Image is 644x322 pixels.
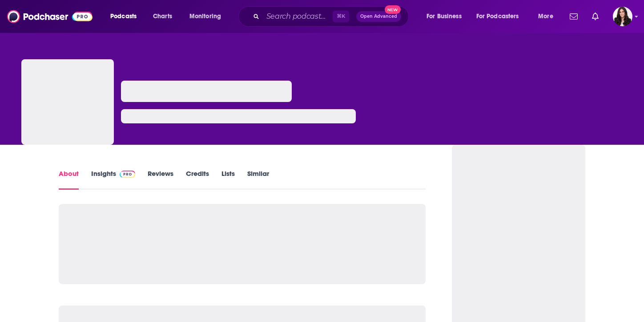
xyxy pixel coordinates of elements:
a: InsightsPodchaser Pro [91,169,135,190]
span: Monitoring [189,10,221,23]
span: Open Advanced [360,14,397,19]
span: Logged in as RebeccaShapiro [613,7,632,26]
button: open menu [104,9,148,24]
button: Show profile menu [613,7,632,26]
button: open menu [420,9,473,24]
a: Show notifications dropdown [566,9,581,24]
a: About [59,169,79,190]
button: open menu [532,9,564,24]
a: Lists [221,169,235,190]
button: Open AdvancedNew [356,11,401,22]
img: User Profile [613,7,632,26]
img: Podchaser - Follow, Share and Rate Podcasts [7,8,93,25]
span: For Podcasters [476,10,519,23]
a: Reviews [148,169,173,190]
a: Credits [186,169,209,190]
span: Charts [153,10,172,23]
a: Charts [147,9,177,24]
button: open menu [471,9,532,24]
img: Podchaser Pro [120,171,135,178]
input: Search podcasts, credits, & more... [263,9,333,24]
span: More [538,10,553,23]
span: Podcasts [110,10,137,23]
a: Show notifications dropdown [588,9,602,24]
span: ⌘ K [333,11,349,22]
a: Similar [247,169,269,190]
span: New [385,5,401,14]
span: For Business [427,10,462,23]
button: open menu [183,9,233,24]
div: Search podcasts, credits, & more... [247,6,417,27]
